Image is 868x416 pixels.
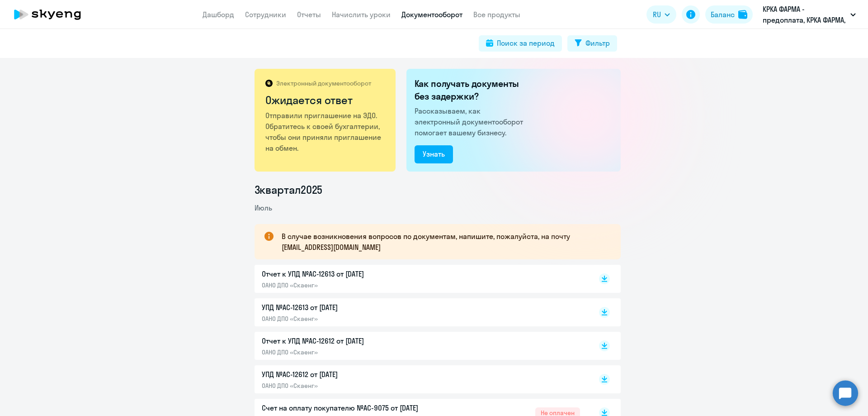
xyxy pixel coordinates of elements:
[245,10,286,19] a: Сотрудники
[265,93,386,107] h2: Ожидается ответ
[497,38,555,48] div: Поиск за период
[255,203,272,212] span: Июль
[262,268,580,289] a: Отчет к УПД №AC-12613 от [DATE]ОАНО ДПО «Скаенг»
[585,38,610,48] div: Фильтр
[265,110,386,153] p: Отправили приглашение на ЭДО. Обратитесь к своей бухгалтерии, чтобы они приняли приглашение на об...
[262,402,452,413] p: Счет на оплату покупателю №AC-9075 от [DATE]
[519,69,621,172] img: waiting_for_response
[262,302,580,323] a: УПД №AC-12613 от [DATE]ОАНО ДПО «Скаенг»
[255,182,621,197] li: 3 квартал 2025
[758,4,860,25] button: КРКА ФАРМА - предоплата, КРКА ФАРМА, ООО
[262,281,452,289] p: ОАНО ДПО «Скаенг»
[401,10,462,19] a: Документооборот
[276,79,371,87] p: Электронный документооборот
[473,10,520,19] a: Все продукты
[423,148,445,159] div: Узнать
[262,348,452,356] p: ОАНО ДПО «Скаенг»
[262,302,452,313] p: УПД №AC-12613 от [DATE]
[332,10,391,19] a: Начислить уроки
[262,315,452,323] p: ОАНО ДПО «Скаенг»
[297,10,321,19] a: Отчеты
[567,35,617,52] button: Фильтр
[738,10,747,19] img: balance
[262,382,452,390] p: ОАНО ДПО «Скаенг»
[415,105,527,138] p: Рассказываем, как электронный документооборот помогает вашему бизнесу.
[262,335,452,346] p: Отчет к УПД №AC-12612 от [DATE]
[763,4,847,25] p: КРКА ФАРМА - предоплата, КРКА ФАРМА, ООО
[262,369,580,390] a: УПД №AC-12612 от [DATE]ОАНО ДПО «Скаенг»
[282,231,604,253] p: В случае возникновения вопросов по документам, напишите, пожалуйста, на почту [EMAIL_ADDRESS][DOM...
[415,145,453,163] button: Узнать
[262,369,452,380] p: УПД №AC-12612 от [DATE]
[203,10,234,19] a: Дашборд
[262,268,452,279] p: Отчет к УПД №AC-12613 от [DATE]
[479,35,562,52] button: Поиск за период
[705,5,753,24] button: Балансbalance
[711,9,735,20] div: Баланс
[262,335,580,356] a: Отчет к УПД №AC-12612 от [DATE]ОАНО ДПО «Скаенг»
[646,5,676,24] button: RU
[415,77,527,103] h2: Как получать документы без задержки?
[653,9,661,20] span: RU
